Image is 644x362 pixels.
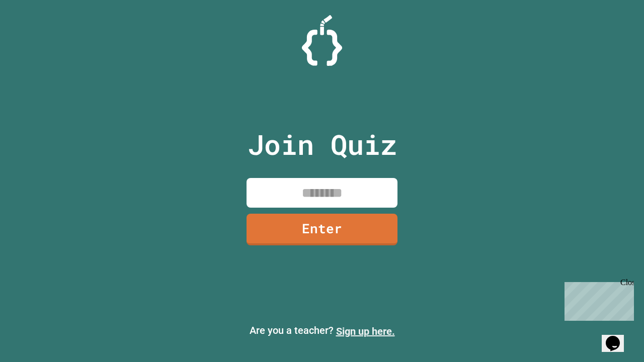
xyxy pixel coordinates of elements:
iframe: chat widget [602,322,634,352]
a: Sign up here. [336,325,395,337]
a: Enter [247,214,397,245]
p: Are you a teacher? [8,323,636,339]
div: Chat with us now!Close [4,4,69,64]
p: Join Quiz [248,124,397,165]
img: Logo.svg [302,15,342,66]
iframe: chat widget [560,278,634,321]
